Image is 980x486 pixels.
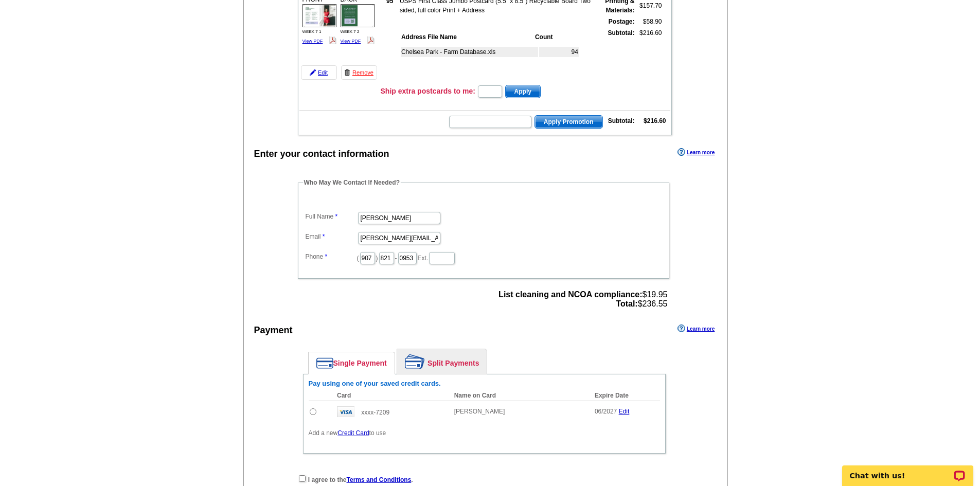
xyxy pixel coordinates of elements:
label: Full Name [306,212,357,221]
a: Learn more [678,148,715,156]
a: Terms and Conditions [347,476,412,483]
img: pdf_logo.png [329,37,336,44]
td: 94 [539,47,579,57]
img: small-thumb.jpg [302,4,336,27]
span: Apply Promotion [535,116,602,128]
span: WEEK 7 2 [341,29,360,34]
span: [PERSON_NAME] [454,408,505,415]
label: Email [306,232,357,241]
a: Single Payment [309,352,395,374]
span: Apply [506,85,540,98]
a: Learn more [678,325,715,333]
a: Credit Card [337,429,369,437]
img: pencil-icon.gif [310,69,316,76]
img: visa.gif [337,406,354,417]
img: split-payment.png [405,354,425,369]
p: Add a new to use [309,428,660,438]
a: Remove [341,65,377,80]
th: Count [534,32,579,42]
div: Enter your contact information [254,147,389,161]
strong: Subtotal: [608,29,635,37]
img: trashcan-icon.gif [344,69,350,76]
strong: I agree to the . [308,476,413,483]
td: Chelsea Park - Farm Database.xls [401,47,538,57]
strong: List cleaning and NCOA compliance: [498,290,642,299]
dd: ( ) - Ext. [303,249,664,265]
a: Split Payments [397,349,487,374]
button: Apply Promotion [534,115,603,129]
td: $58.90 [636,16,663,27]
td: $216.60 [636,28,663,81]
legend: Who May We Contact If Needed? [303,178,401,187]
span: WEEK 7 1 [302,29,322,34]
th: Card [332,390,449,401]
div: Payment [254,323,293,337]
span: 06/2027 [595,408,617,415]
img: pdf_logo.png [367,37,375,44]
h6: Pay using one of your saved credit cards. [309,380,660,388]
th: Address File Name [401,32,533,42]
span: xxxx-7209 [361,409,389,416]
a: View PDF [302,39,323,44]
th: Expire Date [590,390,660,401]
a: Edit [301,65,337,80]
a: Edit [619,408,630,415]
strong: Postage: [609,18,635,25]
th: Name on Card [449,390,590,401]
img: single-payment.png [316,357,333,369]
strong: $216.60 [644,117,666,124]
img: small-thumb.jpg [341,4,375,27]
strong: Total: [616,299,637,308]
iframe: LiveChat chat widget [835,454,980,486]
label: Phone [306,252,357,261]
h3: Ship extra postcards to me: [381,86,475,96]
strong: Subtotal: [608,117,635,124]
span: $19.95 $236.55 [498,290,667,309]
button: Apply [505,85,541,98]
a: View PDF [341,39,361,44]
